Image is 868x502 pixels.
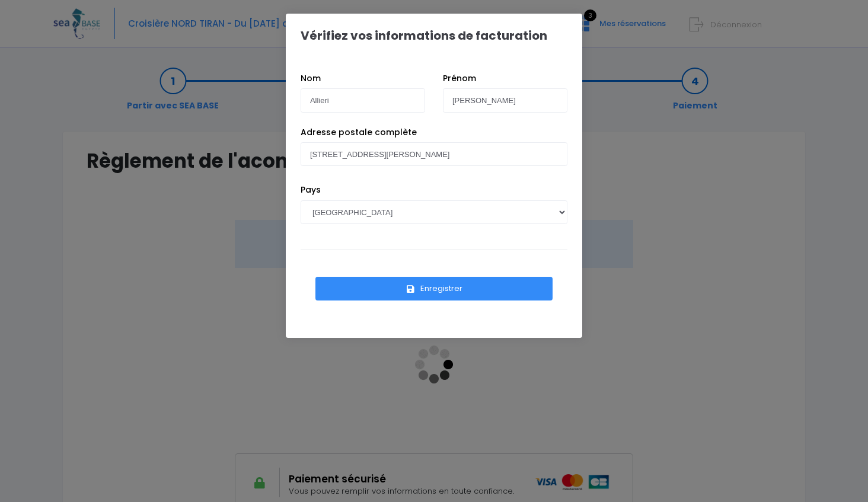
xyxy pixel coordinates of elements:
[315,277,553,300] button: Enregistrer
[301,28,547,43] h1: Vérifiez vos informations de facturation
[301,126,417,139] label: Adresse postale complète
[301,184,321,196] label: Pays
[443,72,476,85] label: Prénom
[301,72,321,85] label: Nom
